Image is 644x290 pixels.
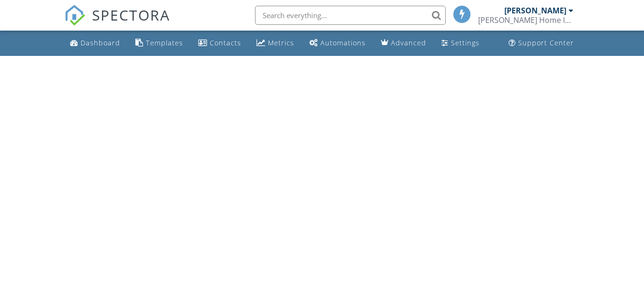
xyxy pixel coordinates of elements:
span: SPECTORA [92,5,170,25]
div: [PERSON_NAME] [504,6,566,15]
input: Search everything... [255,6,446,25]
div: Gerard Home Inspection [478,15,573,25]
a: Templates [132,34,187,52]
a: Metrics [253,34,298,52]
div: Metrics [268,38,294,47]
div: Support Center [518,38,574,47]
div: Advanced [391,38,426,47]
div: Dashboard [81,38,120,47]
a: Dashboard [66,34,124,52]
a: Automations (Basic) [306,34,369,52]
a: Support Center [505,34,578,52]
div: Settings [451,38,480,47]
div: Templates [146,38,183,47]
a: Settings [438,34,483,52]
a: Contacts [194,34,245,52]
a: SPECTORA [64,13,170,33]
div: Automations [320,38,366,47]
img: The Best Home Inspection Software - Spectora [64,5,85,26]
a: Advanced [377,34,430,52]
div: Contacts [210,38,241,47]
